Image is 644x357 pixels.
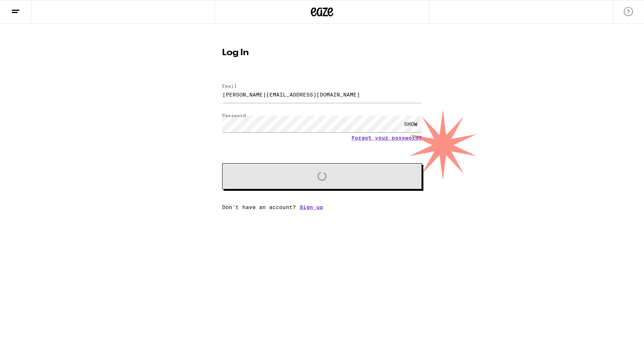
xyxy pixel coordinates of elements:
h1: Log In [222,48,422,57]
a: Sign up [300,204,323,210]
div: SHOW [400,116,422,132]
div: Don't have an account? [222,204,422,210]
label: Email [222,83,237,88]
input: Email [222,86,422,103]
a: Forgot your password? [351,135,422,141]
label: Password [222,113,246,118]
